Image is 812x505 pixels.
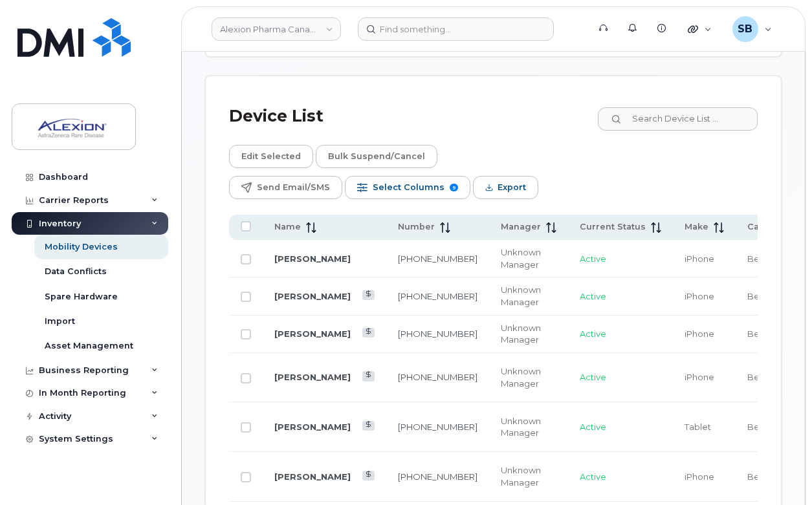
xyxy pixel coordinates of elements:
a: [PHONE_NUMBER] [398,422,477,432]
div: Unknown Manager [501,246,556,270]
span: SB [738,21,752,37]
button: Edit Selected [229,145,313,168]
div: Unknown Manager [501,322,556,346]
div: Unknown Manager [501,284,556,308]
a: [PHONE_NUMBER] [398,328,477,339]
button: Bulk Suspend/Cancel [316,145,437,168]
div: Unknown Manager [501,415,556,439]
span: Bell [747,372,763,382]
span: Carrier [747,221,779,233]
div: Sugam Bhandari [723,16,781,42]
a: [PERSON_NAME] [274,372,351,382]
span: Active [580,422,606,432]
a: View Last Bill [362,290,375,300]
a: [PERSON_NAME] [274,291,351,301]
div: Quicklinks [679,16,721,42]
span: Make [685,221,708,233]
div: Unknown Manager [501,365,556,389]
span: 9 [450,184,458,192]
button: Select Columns 9 [345,176,470,199]
span: Bulk Suspend/Cancel [328,147,425,166]
a: [PHONE_NUMBER] [398,471,477,482]
span: Bell [747,328,763,339]
div: Device List [229,100,324,133]
a: View Last Bill [362,471,375,480]
a: [PERSON_NAME] [274,471,351,482]
a: View Last Bill [362,421,375,431]
span: Select Columns [373,178,444,197]
span: Number [398,221,435,233]
span: iPhone [685,471,714,482]
button: Send Email/SMS [229,176,342,199]
span: Active [580,471,606,482]
div: Unknown Manager [501,464,556,488]
a: [PHONE_NUMBER] [398,372,477,382]
a: [PHONE_NUMBER] [398,291,477,301]
a: View Last Bill [362,328,375,338]
span: Manager [501,221,541,233]
a: [PERSON_NAME] [274,422,351,432]
a: Alexion Pharma Canada Corp [212,17,341,41]
span: iPhone [685,372,714,382]
input: Search Device List ... [598,107,758,131]
span: Name [274,221,301,233]
span: Bell [747,253,763,264]
span: iPhone [685,291,714,301]
a: [PERSON_NAME] [274,328,351,339]
a: View Last Bill [362,371,375,381]
span: Active [580,328,606,339]
span: Export [498,178,526,197]
input: Find something... [358,17,554,41]
span: Active [580,253,606,264]
span: Current Status [580,221,646,233]
span: Bell [747,422,763,432]
span: iPhone [685,253,714,264]
a: [PHONE_NUMBER] [398,253,477,264]
span: Active [580,291,606,301]
span: Send Email/SMS [257,178,330,197]
span: Bell [747,471,763,482]
span: Edit Selected [241,147,301,166]
span: iPhone [685,328,714,339]
span: Active [580,372,606,382]
span: Tablet [685,422,711,432]
a: [PERSON_NAME] [274,253,351,264]
span: Bell [747,291,763,301]
button: Export [473,176,538,199]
